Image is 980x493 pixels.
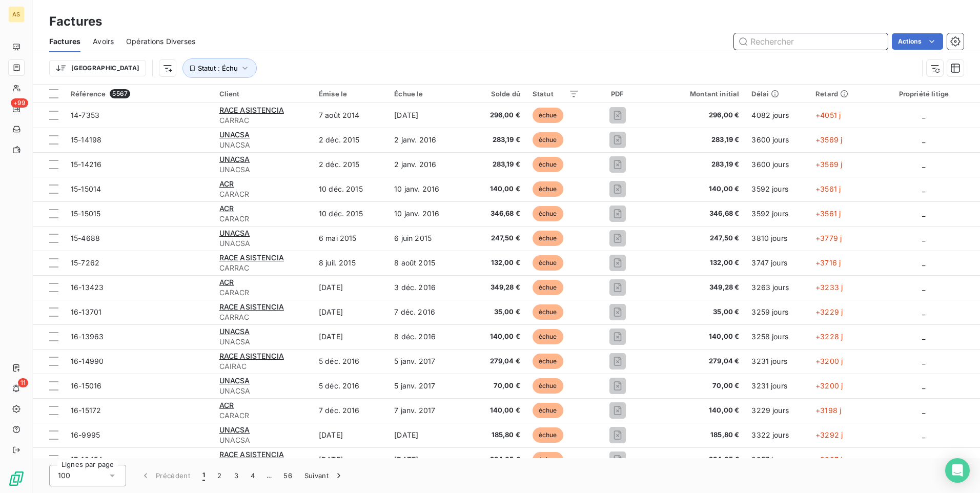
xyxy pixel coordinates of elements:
[533,304,563,320] span: échue
[388,201,463,226] td: 10 janv. 2016
[533,354,563,369] span: échue
[533,132,563,148] span: échue
[745,226,809,251] td: 3810 jours
[815,283,843,292] span: +3233 j
[313,447,388,472] td: [DATE]
[591,90,644,98] div: PDF
[110,89,130,98] span: 5567
[219,253,284,262] span: RACE ASISTENCIA
[202,470,205,481] span: 1
[11,98,28,108] span: +99
[815,357,843,365] span: +3200 j
[656,282,740,293] span: 349,28 €
[922,406,925,415] span: _
[313,152,388,177] td: 2 déc. 2015
[388,275,463,300] td: 3 déc. 2016
[922,258,925,267] span: _
[533,378,563,394] span: échue
[313,423,388,447] td: [DATE]
[874,90,974,98] div: Propriété litige
[71,307,101,316] span: 16-13701
[533,329,563,344] span: échue
[751,90,803,98] div: Délai
[922,209,925,218] span: _
[219,352,284,360] span: RACE ASISTENCIA
[815,90,862,98] div: Retard
[219,214,307,224] span: CARACR
[313,324,388,349] td: [DATE]
[656,184,740,194] span: 140,00 €
[219,106,284,114] span: RACE ASISTENCIA
[815,184,841,193] span: +3561 j
[71,357,104,365] span: 16-14990
[533,427,563,443] span: échue
[313,251,388,275] td: 8 juil. 2015
[219,361,307,372] span: CAIRAC
[656,233,740,243] span: 247,50 €
[745,423,809,447] td: 3322 jours
[656,258,740,268] span: 132,00 €
[656,90,740,98] div: Montant initial
[71,135,101,144] span: 15-14198
[745,447,809,472] td: 2957 jours
[219,140,307,150] span: UNACSA
[71,381,101,390] span: 16-15016
[219,386,307,396] span: UNACSA
[815,332,843,341] span: +3228 j
[219,90,307,98] div: Client
[388,324,463,349] td: 8 déc. 2016
[469,405,520,416] span: 140,00 €
[388,300,463,324] td: 7 déc. 2016
[319,90,382,98] div: Émise le
[58,470,70,481] span: 100
[745,349,809,374] td: 3231 jours
[815,135,842,144] span: +3569 j
[219,401,234,409] span: ACR
[745,251,809,275] td: 3747 jours
[533,108,563,123] span: échue
[922,184,925,193] span: _
[93,36,114,47] span: Avoirs
[815,406,841,415] span: +3198 j
[313,374,388,398] td: 5 déc. 2016
[745,275,809,300] td: 3263 jours
[469,282,520,293] span: 349,28 €
[8,6,25,23] div: AS
[219,287,307,298] span: CARACR
[469,381,520,391] span: 70,00 €
[313,275,388,300] td: [DATE]
[815,430,843,439] span: +3292 j
[71,90,106,98] span: Référence
[469,184,520,194] span: 140,00 €
[922,111,925,119] span: _
[388,103,463,128] td: [DATE]
[815,258,841,267] span: +3716 j
[388,398,463,423] td: 7 janv. 2017
[219,263,307,273] span: CARRAC
[71,209,100,218] span: 15-15015
[71,430,100,439] span: 16-9995
[745,374,809,398] td: 3231 jours
[71,258,99,267] span: 15-7262
[219,189,307,199] span: CARACR
[219,337,307,347] span: UNACSA
[313,398,388,423] td: 7 déc. 2016
[922,307,925,316] span: _
[219,155,250,163] span: UNACSA
[219,115,307,126] span: CARRAC
[533,157,563,172] span: échue
[219,204,234,213] span: ACR
[219,327,250,336] span: UNACSA
[734,33,888,50] input: Rechercher
[198,64,238,72] span: Statut : Échu
[469,258,520,268] span: 132,00 €
[815,209,841,218] span: +3561 j
[313,201,388,226] td: 10 déc. 2015
[388,447,463,472] td: [DATE]
[745,177,809,201] td: 3592 jours
[313,226,388,251] td: 6 mai 2015
[219,229,250,237] span: UNACSA
[313,177,388,201] td: 10 déc. 2015
[219,450,284,459] span: RACE ASISTENCIA
[219,425,250,434] span: UNACSA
